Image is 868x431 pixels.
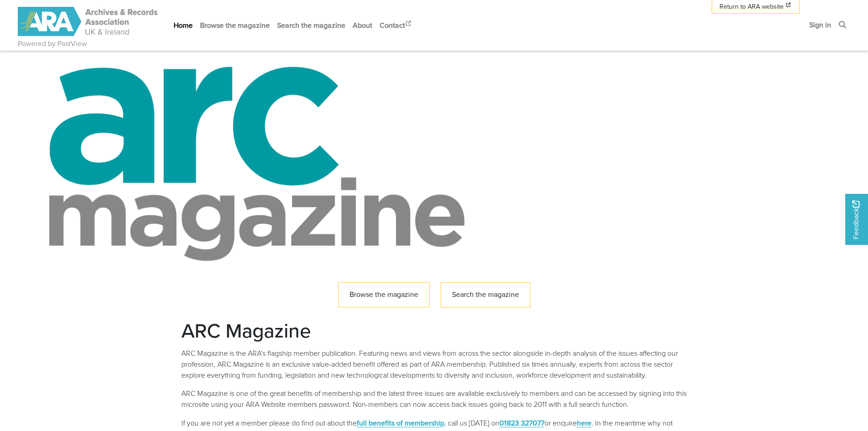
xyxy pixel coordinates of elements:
[181,348,687,381] p: ARC Magazine is the ARA’s flagship member publication. Featuring news and views from across the s...
[18,2,159,42] a: ARA - ARC Magazine | Powered by PastView logo
[845,194,868,245] a: Would you like to provide feedback?
[376,13,416,37] a: Contact
[441,282,530,307] a: Search the magazine
[181,318,687,343] h2: ARC Magazine
[357,418,444,428] a: full benefits of membership
[18,7,159,36] img: ARA - ARC Magazine | Powered by PastView
[719,2,784,11] span: Return to ARA website
[851,201,862,239] span: Feedback
[196,13,273,37] a: Browse the magazine
[170,13,196,37] a: Home
[577,418,591,428] a: here
[349,13,376,37] a: About
[18,38,87,49] a: Powered by PastView
[181,388,687,410] p: ARC Magazine is one of the great benefits of membership and the latest three issues are available...
[806,13,835,37] a: Sign in
[273,13,349,37] a: Search the magazine
[338,282,430,307] a: Browse the magazine
[499,418,544,428] a: 01823 327077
